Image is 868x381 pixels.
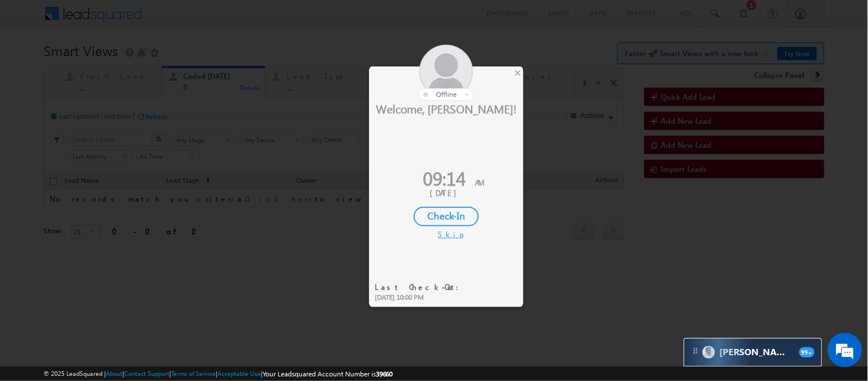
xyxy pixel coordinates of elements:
[171,370,216,377] a: Terms of Service
[369,101,524,116] div: Welcome, [PERSON_NAME]!
[378,188,515,198] div: [DATE]
[43,368,393,379] span: © 2025 LeadSquared | | | | |
[684,338,822,367] div: carter-dragCarter[PERSON_NAME]99+
[691,347,700,356] img: carter-drag
[475,178,484,187] span: AM
[414,207,479,226] div: Check-In
[799,347,815,358] span: 99+
[217,370,261,377] a: Acceptable Use
[436,90,457,99] span: offline
[188,6,215,33] div: Minimize live chat window
[512,66,524,79] div: ×
[106,370,122,377] a: About
[375,282,466,292] div: Last Check-Out:
[376,370,393,378] span: 39660
[60,60,192,75] div: Chat with us now
[375,292,466,303] div: [DATE] 10:00 PM
[19,60,48,75] img: d_60004797649_company_0_60004797649
[15,106,209,288] textarea: Type your message and hit 'Enter'
[124,370,169,377] a: Contact Support
[423,165,466,191] span: 09:14
[438,229,455,239] div: Skip
[156,297,208,312] em: Start Chat
[263,370,393,378] span: Your Leadsquared Account Number is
